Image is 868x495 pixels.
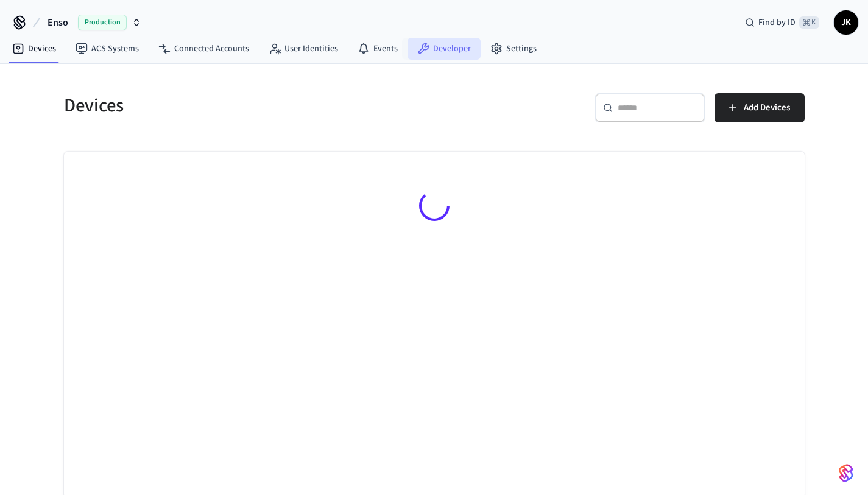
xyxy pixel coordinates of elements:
span: Production [78,15,127,30]
div: Find by ID⌘ K [735,12,829,33]
span: JK [835,12,857,33]
a: Devices [2,38,66,60]
span: Find by ID [758,16,796,29]
span: Add Devices [744,100,790,116]
a: User Identities [259,38,348,60]
a: Developer [408,38,481,60]
span: ⌘ K [799,16,819,29]
span: Enso [48,15,68,30]
a: Connected Accounts [149,38,259,60]
a: Settings [481,38,546,60]
a: ACS Systems [66,38,149,60]
img: SeamLogoGradient.69752ec5.svg [839,463,853,483]
h5: Devices [64,93,427,118]
a: Events [348,38,408,60]
button: Add Devices [715,93,805,122]
button: JK [834,10,858,35]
